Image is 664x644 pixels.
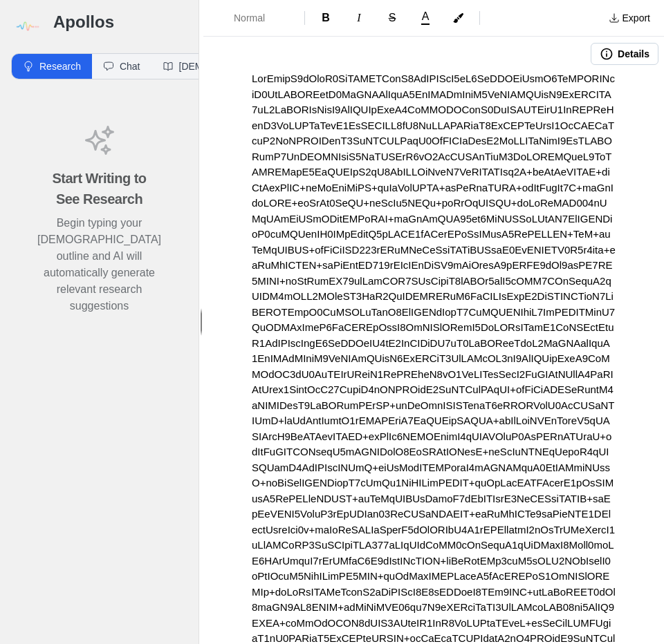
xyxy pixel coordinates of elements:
button: Chat [92,54,151,79]
span: I [357,12,360,23]
h4: Start Writing to See Research [44,168,154,209]
button: Details [591,43,658,65]
span: S [389,12,396,23]
button: Format Strikethrough [377,7,407,29]
span: Normal [234,11,282,25]
p: Begin typing your [DEMOGRAPHIC_DATA] outline and AI will automatically generate relevant research... [37,215,161,314]
span: A [422,11,430,22]
button: [DEMOGRAPHIC_DATA] [151,54,299,79]
h3: Apollos [53,11,187,33]
img: logo [11,11,42,42]
button: Formatting Options [209,6,299,30]
span: B [322,12,330,23]
button: Format Bold [311,7,341,29]
button: A [410,8,441,28]
button: Research [12,54,92,79]
button: Export [600,7,658,29]
button: Format Italics [344,7,374,29]
iframe: Drift Widget Chat Controller [595,575,647,627]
